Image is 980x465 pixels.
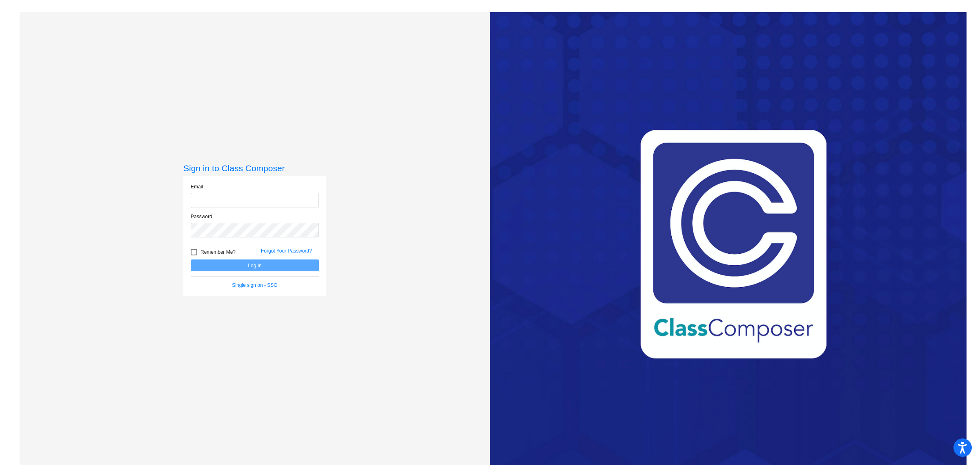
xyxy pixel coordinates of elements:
[191,259,319,271] button: Log In
[191,183,203,190] label: Email
[191,213,212,220] label: Password
[183,163,326,173] h3: Sign in to Class Composer
[261,248,312,254] a: Forgot Your Password?
[200,247,236,257] span: Remember Me?
[232,282,277,288] a: Single sign on - SSO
